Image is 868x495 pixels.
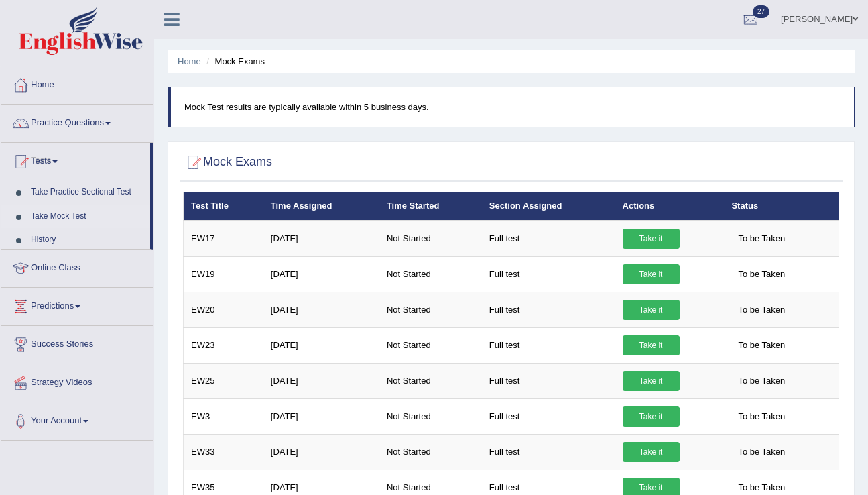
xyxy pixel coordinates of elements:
td: Not Started [379,434,482,470]
a: Predictions [1,288,153,321]
span: 27 [753,5,769,18]
h2: Mock Exams [183,152,272,172]
span: To be Taken [731,229,792,249]
th: Section Assigned [482,192,615,221]
a: Take it [623,300,680,320]
td: EW19 [184,256,263,292]
td: Not Started [379,327,482,363]
td: EW20 [184,292,263,327]
td: Full test [482,292,615,327]
a: Take it [623,264,680,284]
span: To be Taken [731,300,792,320]
a: Practice Questions [1,105,153,138]
th: Time Started [379,192,482,221]
td: Full test [482,327,615,363]
td: Not Started [379,398,482,434]
span: To be Taken [731,264,792,284]
a: Home [1,66,153,100]
span: To be Taken [731,406,792,427]
li: Mock Exams [203,55,265,68]
a: Take Practice Sectional Test [25,180,150,205]
td: [DATE] [263,256,379,292]
td: [DATE] [263,221,379,257]
a: History [25,228,150,252]
th: Test Title [184,192,263,221]
a: Online Class [1,250,153,283]
td: Full test [482,398,615,434]
th: Actions [615,192,725,221]
a: Your Account [1,402,153,436]
td: Not Started [379,256,482,292]
span: To be Taken [731,371,792,391]
td: EW25 [184,363,263,398]
a: Tests [1,143,150,176]
th: Time Assigned [263,192,379,221]
td: EW23 [184,327,263,363]
a: Take it [623,229,680,249]
td: Not Started [379,221,482,257]
td: Full test [482,434,615,470]
td: [DATE] [263,363,379,398]
td: Not Started [379,292,482,327]
td: Full test [482,363,615,398]
a: Take Mock Test [25,205,150,229]
p: Mock Test results are typically available within 5 business days. [184,101,841,113]
a: Take it [623,442,680,462]
td: Not Started [379,363,482,398]
td: Full test [482,221,615,257]
a: Success Stories [1,326,153,360]
a: Take it [623,335,680,355]
td: EW33 [184,434,263,470]
td: [DATE] [263,292,379,327]
td: EW17 [184,221,263,257]
a: Take it [623,371,680,391]
td: [DATE] [263,327,379,363]
a: Take it [623,406,680,427]
td: [DATE] [263,434,379,470]
td: EW3 [184,398,263,434]
td: [DATE] [263,398,379,434]
a: Strategy Videos [1,364,153,398]
th: Status [724,192,839,221]
span: To be Taken [731,335,792,355]
td: Full test [482,256,615,292]
a: Home [178,56,201,66]
span: To be Taken [731,442,792,462]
